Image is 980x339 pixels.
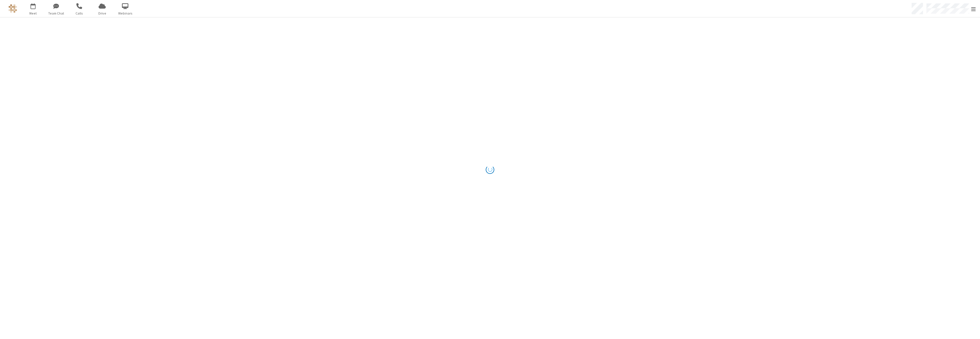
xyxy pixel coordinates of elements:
[115,11,136,16] span: Webinars
[22,11,44,16] span: Meet
[966,324,976,335] iframe: Chat
[91,11,113,16] span: Drive
[9,4,17,13] img: QA Selenium DO NOT DELETE OR CHANGE
[68,11,90,16] span: Calls
[45,11,67,16] span: Team Chat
